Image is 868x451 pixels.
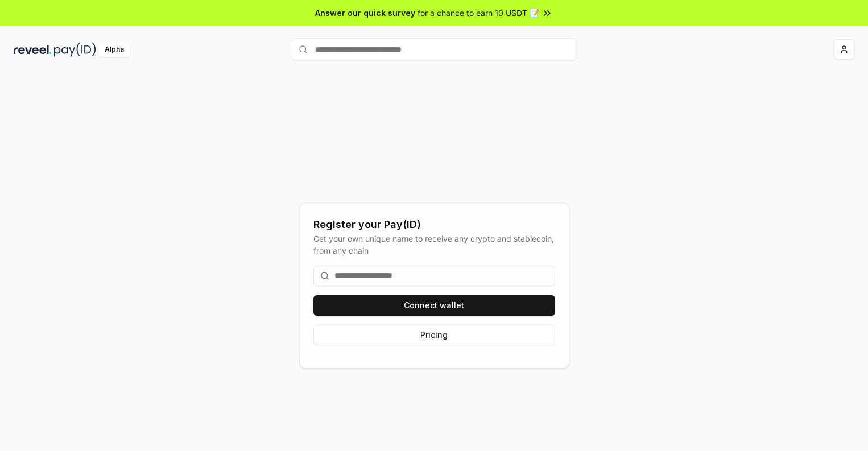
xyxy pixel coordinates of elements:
img: reveel_dark [14,43,52,57]
button: Connect wallet [313,295,555,316]
button: Pricing [313,325,555,345]
div: Register your Pay(ID) [313,217,555,233]
div: Alpha [98,43,130,57]
div: Get your own unique name to receive any crypto and stablecoin, from any chain [313,233,555,256]
img: pay_id [54,43,96,57]
span: for a chance to earn 10 USDT 📝 [418,7,539,19]
span: Answer our quick survey [315,7,415,19]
